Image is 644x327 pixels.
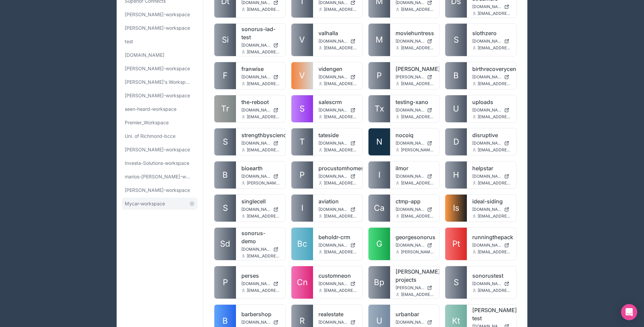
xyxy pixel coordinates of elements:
[297,277,308,288] span: Cn
[122,103,197,115] a: seen-heard-workspace
[324,7,357,12] span: [EMAIL_ADDRESS][DOMAIN_NAME]
[453,203,459,213] span: Is
[453,136,459,147] span: D
[324,45,357,51] span: [EMAIL_ADDRESS][DOMAIN_NAME]
[472,197,511,205] a: ideal-siding
[472,74,511,80] a: [DOMAIN_NAME]
[318,243,348,248] span: [DOMAIN_NAME]
[318,174,348,179] span: [DOMAIN_NAME]
[214,24,236,56] a: Si
[223,70,228,81] span: F
[472,174,501,179] span: [DOMAIN_NAME]
[396,29,434,37] a: moviehuntress
[445,128,467,155] a: D
[241,320,270,325] span: [DOMAIN_NAME]
[396,268,434,284] a: [PERSON_NAME]-projects
[478,249,511,255] span: [EMAIL_ADDRESS][DOMAIN_NAME]
[291,161,313,188] a: P
[241,131,280,139] a: strengthbyscience
[324,147,357,153] span: [EMAIL_ADDRESS][DOMAIN_NAME]
[241,247,280,252] a: [DOMAIN_NAME]
[368,95,390,122] a: Tx
[376,238,382,249] span: G
[122,117,197,129] a: Premier_Workspace
[376,34,383,45] span: M
[445,24,467,56] a: S
[401,114,434,120] span: [EMAIL_ADDRESS][DOMAIN_NAME]
[368,266,390,299] a: Bp
[241,320,280,325] a: [DOMAIN_NAME]
[291,266,313,299] a: Cn
[241,310,280,318] a: barbershop
[368,195,390,222] a: Ca
[396,141,425,146] span: [DOMAIN_NAME]
[318,243,357,248] a: [DOMAIN_NAME]
[241,229,280,245] a: sonorus-demo
[241,197,280,205] a: singlecell
[241,98,280,106] a: the-reboot
[396,65,434,73] a: [PERSON_NAME]
[241,174,280,179] a: [DOMAIN_NAME]
[291,62,313,89] a: V
[445,161,467,188] a: H
[125,92,190,99] span: [PERSON_NAME]-workspace
[241,207,270,212] span: [DOMAIN_NAME]
[318,29,357,37] a: valhalla
[368,24,390,56] a: M
[247,213,280,219] span: [EMAIL_ADDRESS][DOMAIN_NAME]
[241,43,280,48] a: [DOMAIN_NAME]
[241,43,270,48] span: [DOMAIN_NAME]
[478,147,511,153] span: [EMAIL_ADDRESS][DOMAIN_NAME]
[378,170,380,180] span: I
[122,62,197,75] a: [PERSON_NAME]-workspace
[241,247,270,252] span: [DOMAIN_NAME]
[291,195,313,222] a: I
[472,164,511,172] a: helpstar
[125,119,169,126] span: Premier_Workspace
[396,164,434,172] a: ilmor
[318,74,348,80] span: [DOMAIN_NAME]
[396,285,434,291] a: [PERSON_NAME][DOMAIN_NAME]
[396,207,425,212] span: [DOMAIN_NAME]
[125,187,190,194] span: [PERSON_NAME]-workspace
[318,174,357,179] a: [DOMAIN_NAME]
[324,288,357,293] span: [EMAIL_ADDRESS][DOMAIN_NAME]
[396,243,434,248] a: [DOMAIN_NAME]
[214,195,236,222] a: S
[396,207,434,212] a: [DOMAIN_NAME]
[452,238,460,249] span: Pt
[318,310,357,318] a: realestate
[125,65,190,72] span: [PERSON_NAME]-workspace
[125,173,192,180] span: marios-[PERSON_NAME]-workspace
[318,107,357,113] a: [DOMAIN_NAME]
[122,8,197,21] a: [PERSON_NAME]-workspace
[472,4,501,9] span: [DOMAIN_NAME]
[241,272,280,280] a: perses
[122,184,197,196] a: [PERSON_NAME]-workspace
[472,98,511,106] a: uploads
[125,200,165,207] span: Mycar-workspace
[396,233,434,241] a: georgesonorus
[125,38,133,45] span: test
[472,107,511,113] a: [DOMAIN_NAME]
[375,103,384,114] span: Tx
[396,131,434,139] a: nocoiq
[374,277,384,288] span: Bp
[318,39,357,44] a: [DOMAIN_NAME]
[478,213,511,219] span: [EMAIL_ADDRESS][DOMAIN_NAME]
[472,243,511,248] a: [DOMAIN_NAME]
[318,207,357,212] a: [DOMAIN_NAME]
[396,197,434,205] a: ctmp-app
[472,243,501,248] span: [DOMAIN_NAME]
[318,320,357,325] a: [DOMAIN_NAME]
[396,39,434,44] a: [DOMAIN_NAME]
[445,95,467,122] a: U
[291,128,313,155] a: T
[324,81,357,86] span: [EMAIL_ADDRESS][DOMAIN_NAME]
[318,164,357,172] a: procustomhomes
[247,147,280,153] span: [EMAIL_ADDRESS][DOMAIN_NAME]
[125,25,190,31] span: [PERSON_NAME]-workspace
[472,39,511,44] a: [DOMAIN_NAME]
[472,4,511,9] a: [DOMAIN_NAME]
[214,228,236,260] a: Sd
